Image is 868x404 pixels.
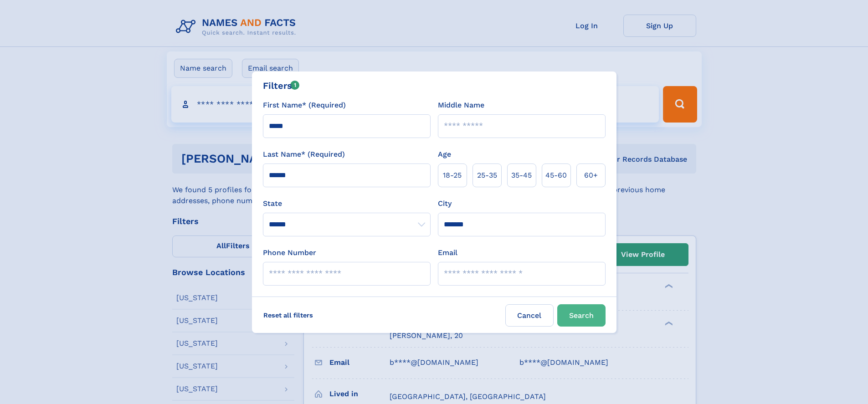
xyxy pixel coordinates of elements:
[438,198,452,209] label: City
[477,170,497,181] span: 25‑35
[511,170,532,181] span: 35‑45
[263,198,431,209] label: State
[438,247,457,258] label: Email
[545,170,567,181] span: 45‑60
[557,304,606,327] button: Search
[584,170,598,181] span: 60+
[257,304,319,326] label: Reset all filters
[263,100,346,111] label: First Name* (Required)
[443,170,462,181] span: 18‑25
[263,79,300,92] div: Filters
[263,247,316,258] label: Phone Number
[438,100,484,111] label: Middle Name
[438,149,451,160] label: Age
[505,304,554,327] label: Cancel
[263,149,345,160] label: Last Name* (Required)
